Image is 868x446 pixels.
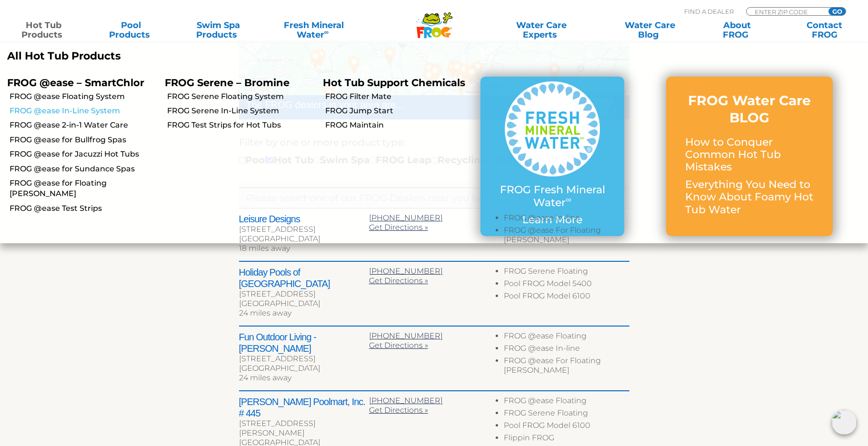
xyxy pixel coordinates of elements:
p: FROG Fresh Mineral Water [499,184,605,209]
p: FROG Serene – Bromine [165,77,308,89]
a: Get Directions » [369,223,428,232]
h2: [PERSON_NAME] Poolmart, Inc. # 445 [239,396,369,419]
a: FROG @ease Test Strips [10,203,158,214]
li: FROG @ease In-line [504,344,629,356]
span: 24 miles away [239,308,291,317]
a: FROG @ease Floating System [10,91,158,102]
a: FROG Fresh Mineral Water∞ Learn More [499,81,605,231]
div: [STREET_ADDRESS] [239,354,369,364]
a: FROG @ease In-Line System [10,106,158,116]
div: [STREET_ADDRESS] [239,289,369,299]
h2: Holiday Pools of [GEOGRAPHIC_DATA] [239,267,369,289]
a: All Hot Tub Products [7,50,427,62]
h2: Fun Outdoor Living - [PERSON_NAME] [239,331,369,354]
div: [GEOGRAPHIC_DATA] [239,364,369,373]
a: FROG @ease 2-in-1 Water Care [10,120,158,130]
a: [PHONE_NUMBER] [369,267,443,276]
a: Get Directions » [369,406,428,415]
span: 18 miles away [239,244,290,253]
p: Hot Tub Support Chemicals [323,77,466,89]
p: FROG @ease – SmartChlor [7,77,150,89]
li: FROG @ease For Floating [PERSON_NAME] [504,226,629,248]
li: FROG Serene Floating [504,408,629,421]
div: [STREET_ADDRESS] [239,225,369,234]
input: GO [828,8,846,15]
div: [GEOGRAPHIC_DATA] [239,234,369,244]
a: ContactFROG [790,20,858,40]
a: Hot TubProducts [10,20,78,40]
span: 24 miles away [239,373,291,382]
img: openIcon [832,410,857,435]
p: Find A Dealer [684,7,734,16]
h3: FROG Water Care BLOG [685,92,814,127]
a: [PHONE_NUMBER] [369,331,443,340]
a: FROG @ease for Sundance Spas [10,164,158,174]
p: Everything You Need to Know About Foamy Hot Tub Water [685,178,814,216]
a: FROG Maintain [325,120,473,130]
div: [GEOGRAPHIC_DATA] [239,299,369,308]
a: FROG Filter Mate [325,91,473,102]
sup: ∞ [566,195,571,204]
li: Flippin FROG [504,433,629,446]
li: FROG @ease Floating [504,331,629,344]
h2: Leisure Designs [239,213,369,225]
li: FROG @ease Floating [504,396,629,408]
a: Get Directions » [369,341,428,350]
li: FROG @ease For Floating [PERSON_NAME] [504,356,629,378]
li: FROG Serene Floating [504,267,629,279]
a: FROG Water Care BLOG How to Conquer Common Hot Tub Mistakes Everything You Need to Know About Foa... [685,92,814,221]
a: AboutFROG [703,20,771,40]
a: FROG @ease for Jacuzzi Hot Tubs [10,149,158,159]
a: FROG Jump Start [325,106,473,116]
a: [PHONE_NUMBER] [369,213,443,222]
li: FROG @ease In-line [504,213,629,226]
p: How to Conquer Common Hot Tub Mistakes [685,136,814,174]
li: Pool FROG Model 6100 [504,421,629,433]
a: FROG Test Strips for Hot Tubs [167,120,315,130]
div: [STREET_ADDRESS][PERSON_NAME] [239,419,369,438]
a: Swim SpaProducts [184,20,252,40]
li: Pool FROG Model 5400 [504,279,629,291]
a: FROG Serene In-Line System [167,106,315,116]
a: FROG @ease for Bullfrog Spas [10,135,158,145]
sup: ∞ [324,28,329,36]
a: Get Directions » [369,276,428,285]
li: Pool FROG Model 6100 [504,291,629,304]
a: Fresh MineralWater∞ [271,20,356,40]
a: FROG @ease for Floating [PERSON_NAME] [10,178,158,199]
input: Zip Code Form [754,8,818,16]
a: PoolProducts [97,20,165,40]
a: Water CareBlog [616,20,684,40]
a: [PHONE_NUMBER] [369,396,443,405]
a: Water CareExperts [486,20,597,40]
a: FROG Serene Floating System [167,91,315,102]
